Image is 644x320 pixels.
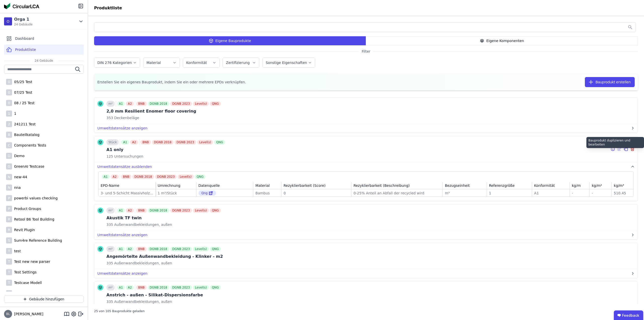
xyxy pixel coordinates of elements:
div: 1 [489,191,530,196]
div: nna [12,185,21,190]
div: 05/25 Test [12,79,32,84]
div: 510.45 [614,191,631,196]
button: Sonstige Eigenschaften [263,58,315,67]
div: Material [255,183,270,188]
div: new-44 [12,174,27,180]
div: A1 [117,247,125,251]
div: Testcase Modell [12,280,42,285]
span: Untersuchungen [113,154,143,159]
div: BNB [136,285,146,290]
div: kg/m³ [614,183,624,188]
div: A1 [117,208,125,213]
span: Deckenbeläge [113,115,139,120]
span: Dashboard [15,36,34,41]
span: 335 [106,261,113,266]
div: A1 [117,285,125,290]
div: 25 von 105 Bauprodukte geladen [94,307,145,313]
div: A1 [121,140,129,145]
div: N [6,174,12,180]
div: DGNB 2018 [148,208,169,213]
div: Level(s) [178,174,193,179]
div: A2 [111,174,119,179]
span: Außenwandbekleidungen, außen [113,299,172,304]
div: Sum4re Reference Building [12,238,62,243]
div: Components Tests [12,143,46,148]
span: BL [6,312,10,315]
div: - [572,191,587,196]
div: P [6,195,12,201]
div: Level(s) [193,208,209,213]
div: m² [106,246,115,252]
div: G [6,163,12,169]
div: Stück [106,139,119,145]
div: Produktliste [88,5,128,11]
label: Material [146,61,162,65]
div: Level(s) [193,285,209,290]
span: Filter [359,49,374,54]
div: A1 [117,101,125,106]
span: 24 Gebäude [14,22,32,26]
div: R [6,227,12,233]
div: Bauteilkatalog [12,132,39,137]
div: BNB [136,101,146,106]
div: DGNB 2023 [170,208,192,213]
div: Rezyklierbarkeit (Beschreibung) [353,183,410,188]
div: m³ [106,207,115,214]
div: A1 [102,174,110,179]
div: T [6,290,12,296]
span: 125 [106,154,113,159]
div: DGNB 2018 [132,174,154,179]
div: 1 [6,111,12,117]
button: Gebäude hinzufügen [4,296,84,303]
div: kg/m² [592,183,602,188]
div: Revit Plugin [12,227,35,232]
span: Erstellen Sie ein eigenes Bauprodukt, indem Sie ein oder mehrere EPDs verknüpfen. [97,80,246,85]
div: Test new new parser [12,259,50,264]
div: Orga 1 [14,16,32,22]
div: Qng [198,191,216,196]
div: A1 [534,191,568,196]
div: T [6,280,12,286]
div: 0 [6,79,12,85]
div: R [6,216,12,222]
button: DIN 276 Kategorien [94,58,140,67]
div: QNG [195,174,206,179]
div: 2,0 mm Resilient Enomer floor covering [106,108,222,114]
span: Außenwandbekleidungen, außen [113,222,172,227]
div: 0 [284,191,349,196]
div: Referenzgröße [489,183,515,188]
img: Concular [4,3,39,9]
div: 1 [12,111,16,116]
span: 335 [106,299,113,304]
div: BNB [136,247,146,251]
div: O [4,17,12,25]
div: Anstrich - außen - Silikat-Dispersionsfarbe [106,292,222,298]
label: Sonstige Eigenschaften [266,61,308,65]
button: Konformität [183,58,219,67]
span: 335 [106,222,113,227]
div: BNB [140,140,151,145]
button: Bauprodukt erstellen [585,77,635,87]
div: 07/25 Test [12,90,32,95]
button: Umweltdatensätze anzeigen [94,269,638,278]
div: P [6,206,12,212]
div: Angemörtelte Außenwandbekleidung - Klinker - m2 [106,254,223,260]
div: powerbi values checking [12,196,58,201]
div: A2 [126,247,134,251]
div: 08 / 25 Test [12,100,34,105]
div: C [6,142,12,148]
div: m² [106,101,115,107]
div: kg/m [572,183,581,188]
div: DGNB 2018 [148,285,169,290]
span: 24 Gebäude [30,59,58,63]
div: EPD-Name [101,183,119,188]
div: S [6,237,12,243]
div: Demo [12,153,25,158]
div: m³ [445,191,485,196]
div: Datenquelle [198,183,220,188]
div: DGNB 2018 [148,101,169,106]
div: 1 m³/Stück [158,191,194,196]
div: BNB [121,174,131,179]
div: A1 only [106,147,226,153]
div: 0 [6,100,12,106]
